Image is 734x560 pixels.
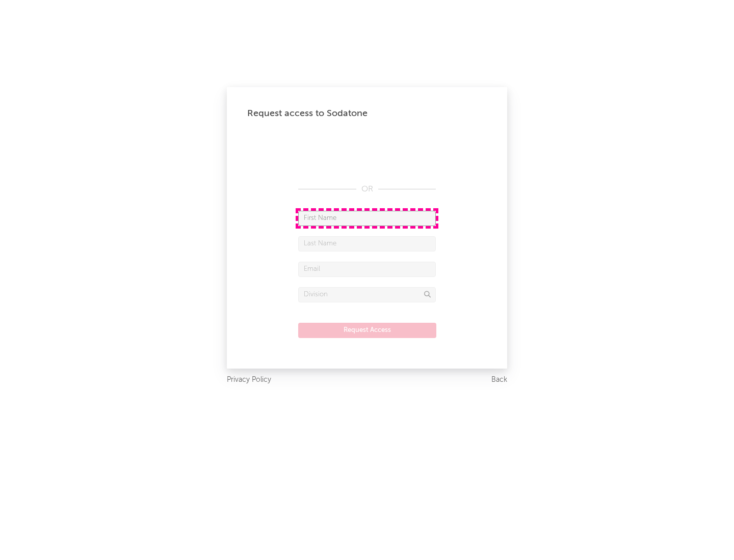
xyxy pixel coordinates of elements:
[298,262,436,277] input: Email
[298,211,436,226] input: First Name
[227,374,271,386] a: Privacy Policy
[247,107,487,120] div: Request access to Sodatone
[298,183,436,195] div: OR
[298,323,436,338] button: Request Access
[491,374,507,386] a: Back
[298,236,436,251] input: Last Name
[298,287,436,302] input: Division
